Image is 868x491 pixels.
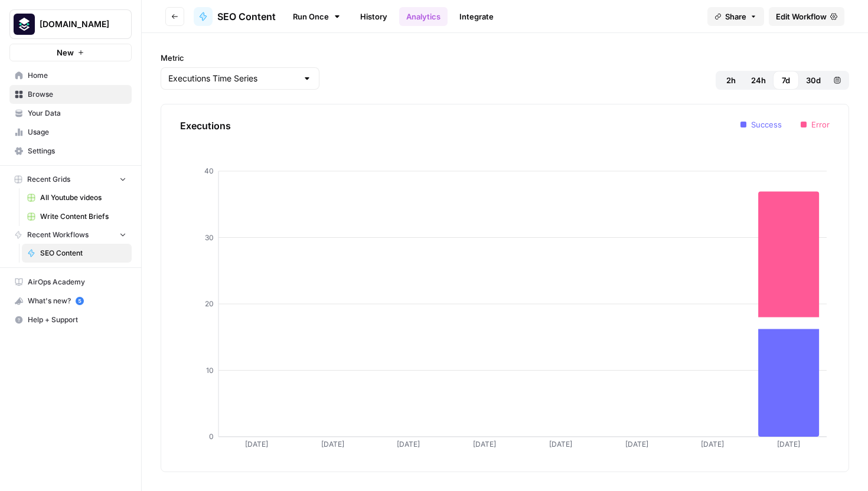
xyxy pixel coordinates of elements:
[204,166,214,175] tspan: 40
[28,108,126,119] span: Your Data
[28,70,126,81] span: Home
[321,440,344,449] tspan: [DATE]
[22,188,132,207] a: All Youtube videos
[353,7,394,26] a: History
[245,440,268,449] tspan: [DATE]
[9,292,132,310] button: What's new? 5
[28,277,126,287] span: AirOps Academy
[28,89,126,100] span: Browse
[285,6,348,27] a: Run Once
[452,7,501,26] a: Integrate
[28,315,126,325] span: Help + Support
[9,171,132,188] button: Recent Grids
[726,74,736,86] span: 2h
[744,71,773,90] button: 24h
[14,14,35,35] img: Platformengineering.org Logo
[782,74,790,86] span: 7d
[549,440,572,449] tspan: [DATE]
[751,74,766,86] span: 24h
[806,74,821,86] span: 30d
[76,297,84,305] a: 5
[27,230,89,240] span: Recent Workflows
[9,44,132,61] button: New
[707,7,764,26] button: Share
[40,211,126,222] span: Write Content Briefs
[78,298,81,304] text: 5
[22,244,132,263] a: SEO Content
[40,18,111,30] span: [DOMAIN_NAME]
[168,73,298,84] input: Executions Time Series
[40,192,126,203] span: All Youtube videos
[9,310,132,329] button: Help + Support
[397,440,420,449] tspan: [DATE]
[9,142,132,161] a: Settings
[9,104,132,123] a: Your Data
[10,292,131,310] div: What's new?
[205,233,214,242] tspan: 30
[9,85,132,104] a: Browse
[9,226,132,244] button: Recent Workflows
[28,146,126,156] span: Settings
[769,7,844,26] a: Edit Workflow
[725,11,746,22] span: Share
[206,366,214,375] tspan: 10
[217,9,276,24] span: SEO Content
[718,71,744,90] button: 2h
[40,248,126,258] span: SEO Content
[776,11,827,22] span: Edit Workflow
[399,7,448,26] a: Analytics
[22,207,132,226] a: Write Content Briefs
[194,7,276,26] a: SEO Content
[161,52,319,64] label: Metric
[209,432,214,441] tspan: 0
[9,66,132,85] a: Home
[27,174,70,185] span: Recent Grids
[9,123,132,142] a: Usage
[9,273,132,292] a: AirOps Academy
[9,9,132,39] button: Workspace: Platformengineering.org
[28,127,126,138] span: Usage
[57,47,74,58] span: New
[777,440,800,449] tspan: [DATE]
[625,440,648,449] tspan: [DATE]
[473,440,496,449] tspan: [DATE]
[701,440,724,449] tspan: [DATE]
[205,299,214,308] tspan: 20
[740,119,782,130] li: Success
[801,119,830,130] li: Error
[799,71,828,90] button: 30d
